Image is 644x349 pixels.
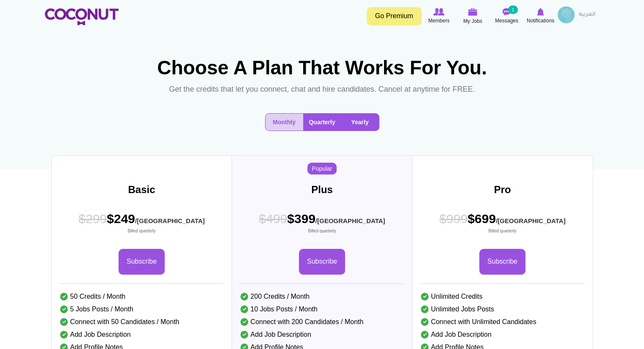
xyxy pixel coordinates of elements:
li: Connect with 50 Candidates / Month [60,316,224,328]
button: Quarterly [303,114,341,131]
li: Unlimited Jobs Posts [421,303,584,316]
h1: Choose A Plan That Works For You. [153,57,492,79]
a: Browse Members Members [422,6,456,26]
a: My Jobs My Jobs [456,6,490,26]
a: Subscribe [479,249,525,275]
a: Subscribe [299,249,345,275]
span: $999 [439,212,468,226]
button: Monthly [265,114,303,131]
a: Messages Messages 1 [490,6,524,26]
span: Members [428,16,449,25]
img: Browse Members [433,8,444,16]
small: Billed quarterly [439,228,566,234]
img: Notifications [537,8,544,16]
img: Messages [503,8,511,16]
small: Billed quarterly [259,228,385,234]
li: Add Job Description [240,328,404,341]
a: العربية [575,6,600,23]
span: $249 [79,210,205,234]
img: Home [45,8,119,25]
button: Yearly [341,114,379,131]
h3: Basic [52,184,232,195]
a: Subscribe [119,249,165,275]
h3: Pro [412,184,593,195]
span: Notifications [527,16,554,25]
li: 5 Jobs Posts / Month [60,303,224,316]
sub: /[GEOGRAPHIC_DATA] [315,217,385,224]
span: $299 [79,212,107,226]
a: Notifications Notifications [524,6,558,26]
span: Messages [495,16,518,25]
li: Connect with 200 Candidates / Month [240,316,404,328]
span: $399 [259,210,385,234]
small: 1 [508,5,517,14]
h3: Plus [232,184,412,195]
span: $499 [259,212,287,226]
li: Add Job Description [60,328,224,341]
img: My Jobs [468,8,478,16]
li: 10 Jobs Posts / Month [240,303,404,316]
li: Unlimited Credits [421,290,584,303]
li: 200 Credits / Month [240,290,404,303]
small: Billed quarterly [79,228,205,234]
span: My Jobs [463,17,482,25]
li: Connect with Unlimited Candidates [421,316,584,328]
span: $699 [439,210,566,234]
sub: /[GEOGRAPHIC_DATA] [135,217,205,224]
p: Get the credits that let you connect, chat and hire candidates. Cancel at anytime for FREE. [166,83,478,96]
li: 50 Credits / Month [60,290,224,303]
a: Go Premium [367,7,422,25]
li: Add Job Description [421,328,584,341]
span: Popular [307,163,336,174]
sub: /[GEOGRAPHIC_DATA] [496,217,565,224]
